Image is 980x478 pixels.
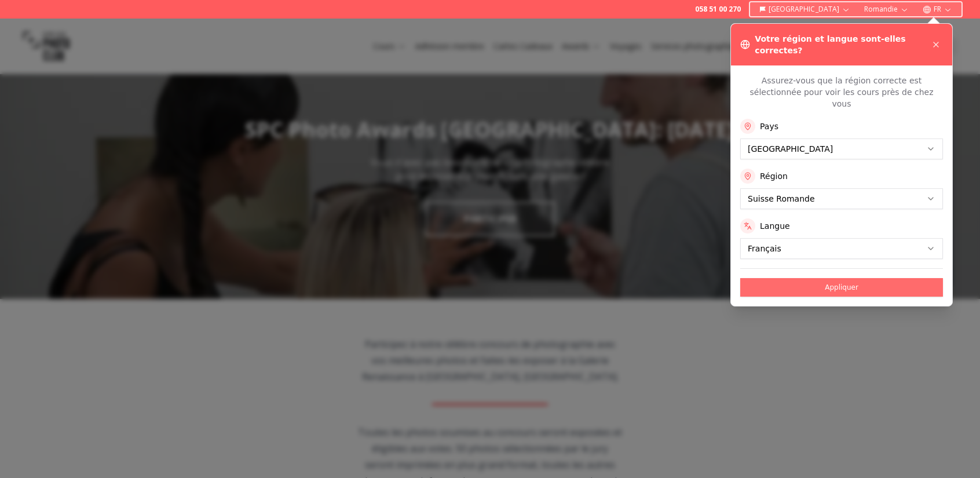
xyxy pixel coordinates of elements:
button: Romandie [860,2,913,16]
button: Appliquer [740,278,943,297]
label: Pays [760,121,778,132]
p: Assurez-vous que la région correcte est sélectionnée pour voir les cours près de chez vous [740,75,943,110]
a: 058 51 00 270 [695,5,741,14]
h3: Votre région et langue sont-elles correctes? [755,33,929,56]
label: Langue [760,220,790,232]
button: FR [918,2,957,16]
button: [GEOGRAPHIC_DATA] [755,2,855,16]
label: Région [760,170,788,182]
